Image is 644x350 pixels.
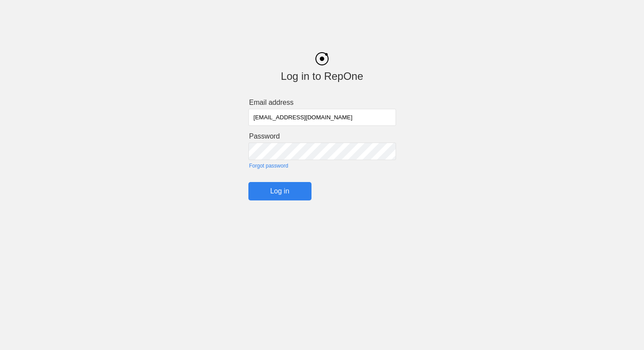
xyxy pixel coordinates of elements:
input: Log in [248,182,311,200]
iframe: Chat Widget [486,248,644,350]
a: Forgot password [249,163,396,169]
input: name@domain.com [248,109,396,126]
label: Password [249,132,396,140]
label: Email address [249,99,396,107]
img: black_logo.png [315,52,329,65]
div: Log in to RepOne [248,70,396,82]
